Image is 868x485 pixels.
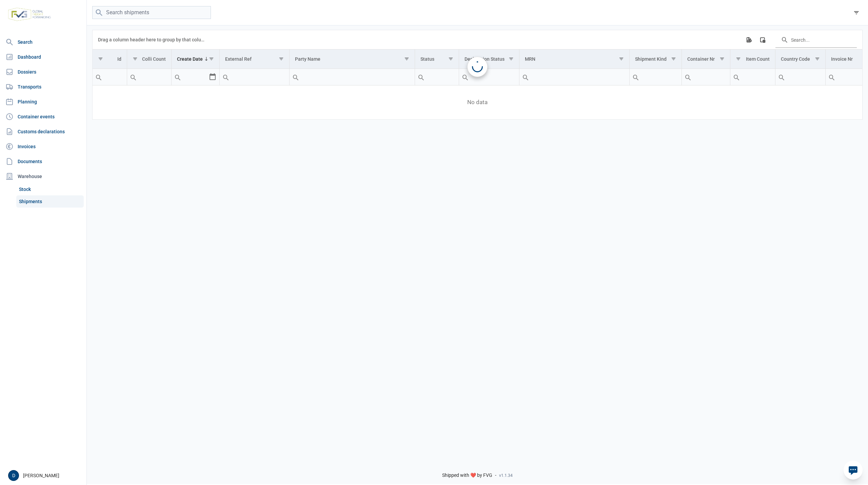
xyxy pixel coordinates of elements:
a: Planning [3,95,84,109]
div: Data grid toolbar [98,30,857,49]
span: Show filter options for column 'Id' [98,56,103,61]
span: Show filter options for column 'Item Count' [736,56,741,61]
td: Column Status [415,50,459,69]
div: Search box [127,69,139,85]
td: Column Colli Count [127,50,172,69]
div: Search box [630,69,642,85]
input: Filter cell [127,69,172,85]
a: Stock [16,183,84,195]
td: Column Party Name [289,50,415,69]
input: Filter cell [682,69,730,85]
div: Id [117,56,121,62]
td: Filter cell [127,69,172,85]
a: Search [3,35,84,49]
div: Search box [415,69,427,85]
span: Show filter options for column 'Country Code' [815,56,820,61]
div: Column Chooser [756,34,769,46]
img: FVG - Global freight forwarding [5,5,54,24]
td: Filter cell [220,69,289,85]
span: Show filter options for column 'External Ref' [279,56,284,61]
a: Transports [3,80,84,94]
div: Status [420,56,434,62]
td: Column Shipment Kind [629,50,682,69]
input: Search shipments [92,6,211,19]
div: Search box [290,69,302,85]
input: Filter cell [519,69,629,85]
div: Search box [93,69,105,85]
a: Dossiers [3,65,84,79]
div: MRN [525,56,535,62]
input: Filter cell [415,69,459,85]
div: Loading... [472,61,483,72]
td: Filter cell [289,69,415,85]
div: Party Name [295,56,320,62]
td: Column Create Date [172,50,220,69]
input: Filter cell [630,69,682,85]
td: Column Item Count [730,50,775,69]
span: Show filter options for column 'Container Nr' [719,56,725,61]
input: Filter cell [93,69,127,85]
span: Show filter options for column 'Shipment Kind' [671,56,676,61]
div: Search box [172,69,184,85]
span: Show filter options for column 'Create Date' [209,56,214,61]
td: Column Container Nr [682,50,730,69]
td: Filter cell [682,69,730,85]
input: Filter cell [730,69,775,85]
div: Search box [459,69,471,85]
td: Filter cell [775,69,826,85]
div: Search box [682,69,694,85]
span: Show filter options for column 'Colli Count' [133,56,138,61]
span: Shipped with ❤️ by FVG [442,472,492,479]
div: filter [850,6,863,19]
td: Column Declaration Status [459,50,519,69]
span: - [495,472,496,479]
a: Customs declarations [3,125,84,138]
td: Filter cell [629,69,682,85]
div: Search box [775,69,788,85]
input: Filter cell [290,69,415,85]
span: Show filter options for column 'MRN' [619,56,624,61]
div: Country Code [781,56,810,62]
a: Shipments [16,195,84,208]
td: Filter cell [459,69,519,85]
input: Filter cell [172,69,209,85]
span: Show filter options for column 'Declaration Status' [509,56,514,61]
div: [PERSON_NAME] [8,470,82,481]
td: Column MRN [519,50,630,69]
div: Search box [519,69,532,85]
td: Filter cell [415,69,459,85]
td: Filter cell [172,69,220,85]
div: Declaration Status [465,56,505,62]
div: Create Date [177,56,203,62]
div: Colli Count [142,56,166,62]
input: Filter cell [459,69,519,85]
td: Filter cell [93,69,127,85]
td: Column External Ref [220,50,289,69]
div: Warehouse [3,170,84,183]
input: Search in the data grid [775,32,857,48]
div: Search box [730,69,743,85]
a: Documents [3,155,84,168]
td: Filter cell [519,69,630,85]
td: Column Country Code [775,50,826,69]
a: Dashboard [3,50,84,64]
div: Shipment Kind [635,56,667,62]
div: Item Count [746,56,770,62]
div: Container Nr [687,56,715,62]
td: Column Id [93,50,127,69]
a: Container events [3,110,84,123]
input: Filter cell [775,69,826,85]
div: Search box [826,69,838,85]
a: Invoices [3,140,84,153]
div: External Ref [225,56,252,62]
span: Show filter options for column 'Status' [448,56,453,61]
button: D [8,470,19,481]
div: Invoice Nr [831,56,853,62]
span: No data [93,99,862,106]
span: v1.1.34 [499,473,513,478]
div: Drag a column header here to group by that column [98,34,207,45]
div: Search box [220,69,232,85]
td: Filter cell [730,69,775,85]
div: Export all data to Excel [743,34,755,46]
